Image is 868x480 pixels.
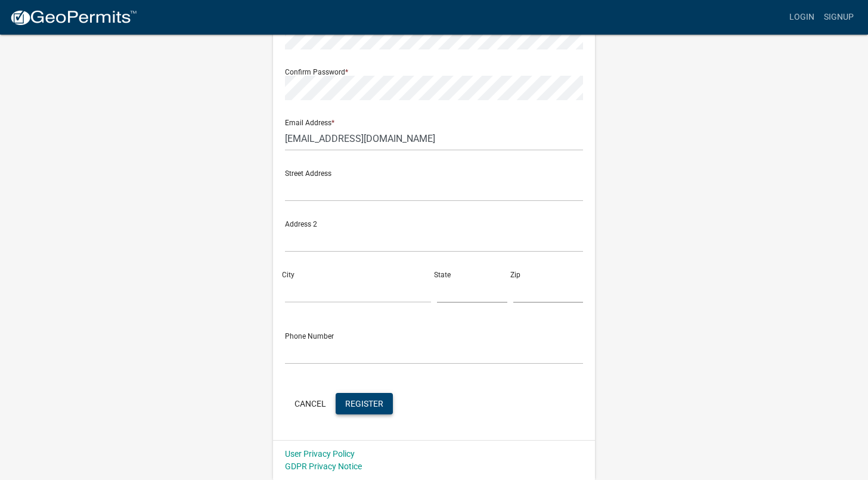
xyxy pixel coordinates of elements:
span: Register [345,398,383,408]
a: User Privacy Policy [285,449,355,459]
a: Signup [819,6,858,29]
button: Register [336,393,393,414]
button: Cancel [285,393,336,414]
a: Login [785,6,819,29]
a: GDPR Privacy Notice [285,462,362,471]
